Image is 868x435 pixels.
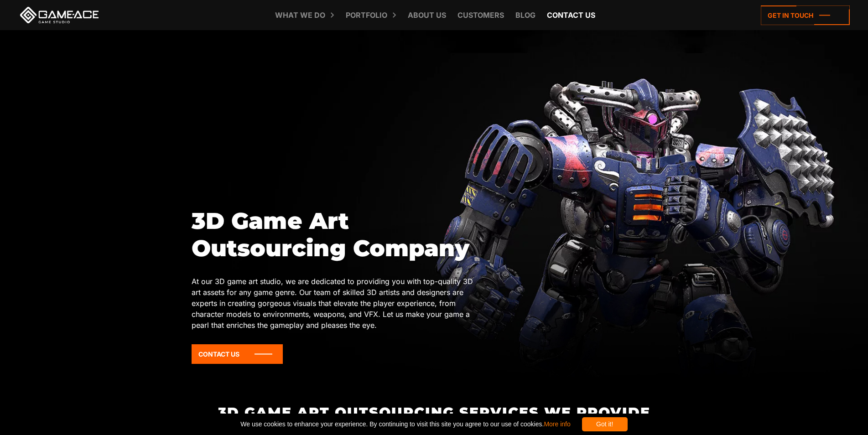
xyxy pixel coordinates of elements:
[582,417,628,431] div: Got it!
[191,405,677,420] h2: 3D Game Art Outsourcing Services We Provide
[761,5,850,25] a: Get in touch
[240,417,570,431] span: We use cookies to enhance your experience. By continuing to visit this site you agree to our use ...
[192,207,483,262] h1: 3D Game Art Outsourcing Company
[192,276,483,331] p: At our 3D game art studio, we are dedicated to providing you with top-quality 3D art assets for a...
[544,420,570,428] a: More info
[192,344,283,364] a: Contact Us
